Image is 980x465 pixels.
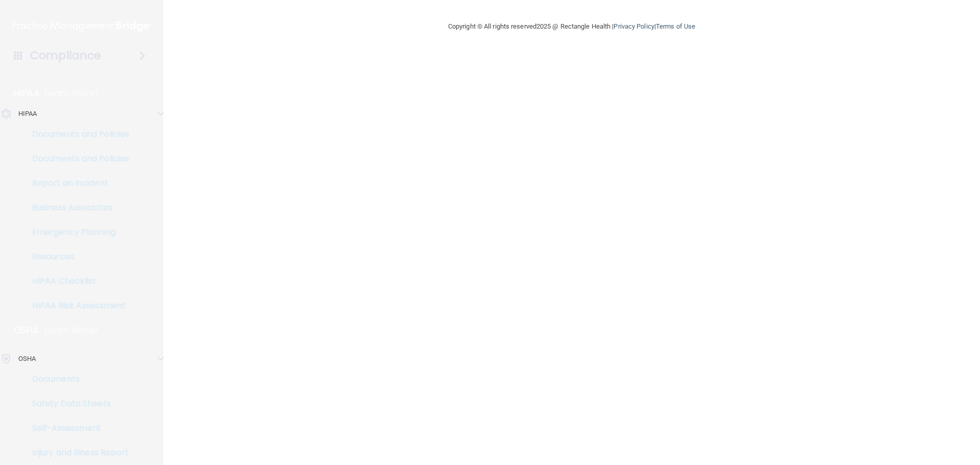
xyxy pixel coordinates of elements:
p: Report an Incident [7,178,146,188]
p: Business Associates [7,203,146,213]
img: PMB logo [12,16,151,36]
p: Emergency Planning [7,227,146,237]
h4: Compliance [30,48,101,63]
p: Resources [7,252,146,262]
div: Copyright © All rights reserved 2025 @ Rectangle Health | | [385,10,758,43]
p: HIPAA [18,108,37,120]
p: OSHA [18,353,36,365]
p: Learn More! [45,87,99,100]
a: Privacy Policy [614,22,654,30]
p: Injury and Illness Report [7,448,146,458]
p: Documents [7,374,146,384]
p: HIPAA [14,87,40,100]
p: HIPAA Risk Assessment [7,301,146,311]
p: OSHA [14,324,39,336]
p: Documents and Policies [7,129,146,139]
p: HIPAA Checklist [7,276,146,286]
p: Self-Assessment [7,423,146,433]
p: Documents and Policies [7,154,146,164]
p: Safety Data Sheets [7,399,146,409]
a: Terms of Use [656,22,695,30]
p: Learn More! [44,324,99,336]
